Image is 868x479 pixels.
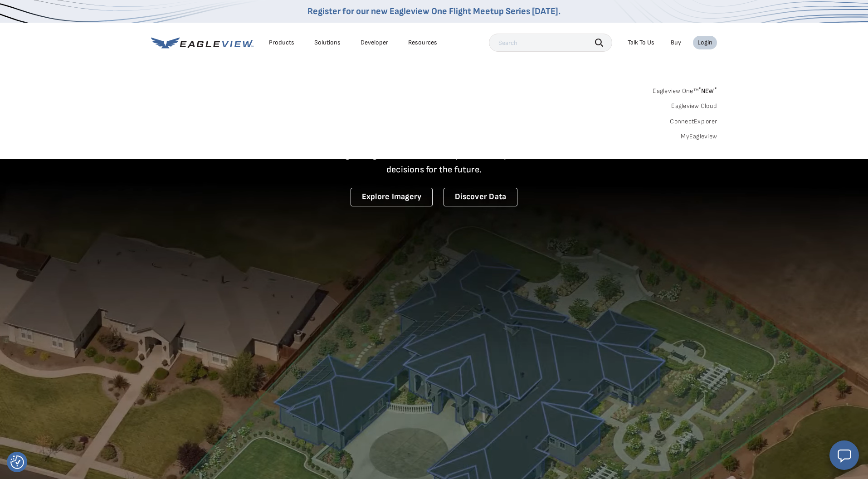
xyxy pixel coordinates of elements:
[351,188,433,206] a: Explore Imagery
[829,440,859,470] button: Open chat window
[670,117,717,126] a: ConnectExplorer
[671,102,717,110] a: Eagleview Cloud
[489,34,612,52] input: Search
[444,188,517,206] a: Discover Data
[269,39,294,47] div: Products
[307,6,561,17] a: Register for our new Eagleview One Flight Meetup Series [DATE].
[361,39,388,47] a: Developer
[628,39,654,47] div: Talk To Us
[653,84,717,95] a: Eagleview One™*NEW*
[408,39,437,47] div: Resources
[671,39,681,47] a: Buy
[10,455,24,469] img: Revisit consent button
[697,39,712,47] div: Login
[698,87,717,95] span: NEW
[681,132,717,141] a: MyEagleview
[10,455,24,469] button: Consent Preferences
[314,39,341,47] div: Solutions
